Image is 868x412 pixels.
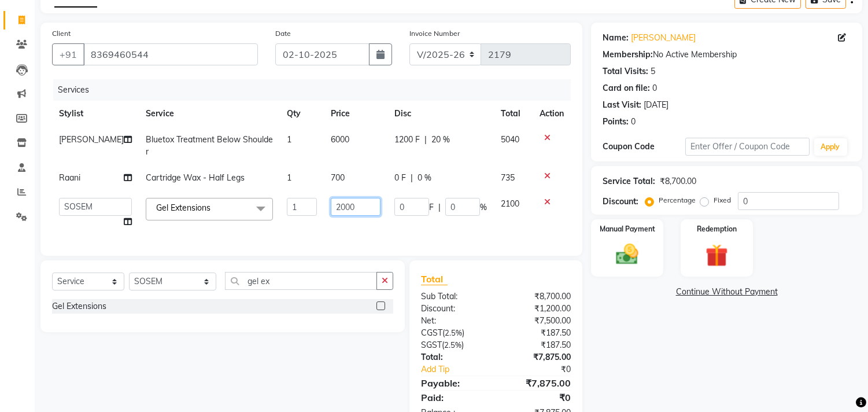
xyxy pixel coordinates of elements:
div: ₹0 [496,391,580,404]
th: Total [494,101,533,127]
span: | [411,172,413,184]
label: Manual Payment [600,224,655,234]
a: Continue Without Payment [593,286,860,298]
label: Date [275,28,291,39]
div: ₹7,875.00 [496,351,580,363]
span: [PERSON_NAME] [59,134,124,145]
span: | [438,201,441,214]
div: Name: [603,32,629,44]
th: Price [324,101,387,127]
div: ₹187.50 [496,339,580,351]
div: ( ) [412,339,496,351]
div: ₹1,200.00 [496,303,580,315]
span: Raani [59,172,80,183]
span: 2.5% [445,328,462,337]
span: Gel Extensions [156,203,210,213]
span: CGST [421,328,442,338]
a: Add Tip [412,363,510,376]
div: Discount: [603,196,638,208]
span: Total [421,273,448,285]
span: 1 [287,172,291,183]
div: Service Total: [603,175,655,187]
div: 0 [631,116,636,128]
div: ( ) [412,327,496,339]
span: 2.5% [444,340,461,350]
label: Redemption [697,224,737,234]
label: Percentage [659,195,696,205]
a: [PERSON_NAME] [631,32,696,44]
div: 0 [652,82,657,94]
th: Qty [280,101,324,127]
div: ₹7,500.00 [496,315,580,327]
div: Membership: [603,49,653,61]
img: _gift.svg [699,241,735,270]
div: ₹8,700.00 [660,175,696,187]
div: Coupon Code [603,141,685,153]
div: Paid: [412,391,496,404]
div: Net: [412,315,496,327]
div: 5 [651,65,655,78]
span: 6000 [331,134,349,145]
span: 1200 F [394,134,420,146]
th: Disc [387,101,494,127]
label: Client [52,28,71,39]
div: Total Visits: [603,65,648,78]
span: Bluetox Treatment Below Shoulder [146,134,273,157]
th: Stylist [52,101,139,127]
div: ₹7,875.00 [496,376,580,390]
span: 20 % [431,134,450,146]
span: F [429,201,434,214]
span: 735 [501,172,515,183]
div: Points: [603,116,629,128]
div: ₹0 [510,363,580,376]
span: 2100 [501,198,519,209]
input: Search by Name/Mobile/Email/Code [83,43,258,65]
button: +91 [52,43,84,65]
span: 0 F [394,172,406,184]
th: Service [139,101,280,127]
div: Discount: [412,303,496,315]
span: | [424,134,427,146]
div: ₹187.50 [496,327,580,339]
span: % [480,201,487,214]
div: Payable: [412,376,496,390]
div: ₹8,700.00 [496,290,580,303]
div: Sub Total: [412,290,496,303]
span: 5040 [501,134,519,145]
div: Card on file: [603,82,650,94]
span: 700 [331,172,345,183]
span: 1 [287,134,291,145]
input: Enter Offer / Coupon Code [685,138,809,156]
div: [DATE] [644,99,668,111]
span: 0 % [418,172,431,184]
th: Action [533,101,571,127]
a: x [210,203,216,213]
button: Apply [814,138,847,156]
span: SGST [421,340,442,350]
label: Fixed [714,195,731,205]
span: Cartridge Wax - Half Legs [146,172,245,183]
div: Last Visit: [603,99,641,111]
div: Services [53,79,579,101]
div: Gel Extensions [52,300,106,312]
div: No Active Membership [603,49,851,61]
div: Total: [412,351,496,363]
label: Invoice Number [409,28,460,39]
img: _cash.svg [609,241,645,267]
input: Search or Scan [225,272,377,290]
